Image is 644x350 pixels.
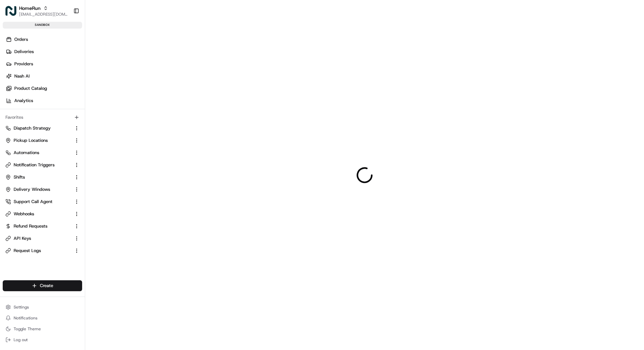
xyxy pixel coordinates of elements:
span: Automations [14,150,39,156]
button: Support Call Agent [3,196,82,207]
button: Create [3,280,82,291]
span: Shifts [14,174,25,180]
a: Shifts [5,174,71,180]
a: Pickup Locations [5,137,71,144]
button: [EMAIL_ADDRESS][DOMAIN_NAME] [19,12,68,17]
span: Providers [14,61,33,67]
span: Refund Requests [14,223,47,229]
span: Notifications [14,315,37,321]
a: Request Logs [5,248,71,254]
button: Webhooks [3,209,82,219]
button: Shifts [3,172,82,183]
span: Notification Triggers [14,162,55,168]
a: Providers [3,59,85,69]
div: Favorites [3,112,82,123]
a: API Keys [5,235,71,241]
span: Create [40,283,53,289]
span: Settings [14,304,29,310]
a: Refund Requests [5,223,71,229]
button: Automations [3,147,82,158]
span: Deliveries [14,49,34,55]
a: Delivery Windows [5,186,71,193]
span: Dispatch Strategy [14,125,51,131]
a: Dispatch Strategy [5,125,71,131]
button: Delivery Windows [3,184,82,195]
span: API Keys [14,235,31,241]
img: HomeRun [5,5,16,16]
span: Toggle Theme [14,326,41,332]
a: Webhooks [5,211,71,217]
a: Notification Triggers [5,162,71,168]
button: Notification Triggers [3,160,82,170]
button: Dispatch Strategy [3,123,82,134]
a: Deliveries [3,46,85,57]
button: Request Logs [3,245,82,256]
button: Pickup Locations [3,135,82,146]
button: Refund Requests [3,221,82,232]
button: Notifications [3,313,82,323]
a: Support Call Agent [5,199,71,205]
a: Orders [3,34,85,45]
div: sandbox [3,22,82,29]
span: Orders [14,36,28,43]
button: Log out [3,335,82,345]
span: Delivery Windows [14,186,50,193]
span: Product Catalog [14,85,47,91]
button: Settings [3,302,82,312]
span: Pickup Locations [14,137,48,144]
button: HomeRunHomeRun[EMAIL_ADDRESS][DOMAIN_NAME] [3,3,71,19]
span: Nash AI [14,73,30,79]
span: Analytics [14,98,33,104]
span: Webhooks [14,211,34,217]
button: API Keys [3,233,82,244]
a: Product Catalog [3,83,85,94]
button: HomeRun [19,5,41,12]
span: Log out [14,337,28,343]
a: Automations [5,150,71,156]
span: Request Logs [14,248,41,254]
button: Toggle Theme [3,324,82,334]
span: Support Call Agent [14,199,52,205]
a: Nash AI [3,71,85,82]
a: Analytics [3,95,85,106]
